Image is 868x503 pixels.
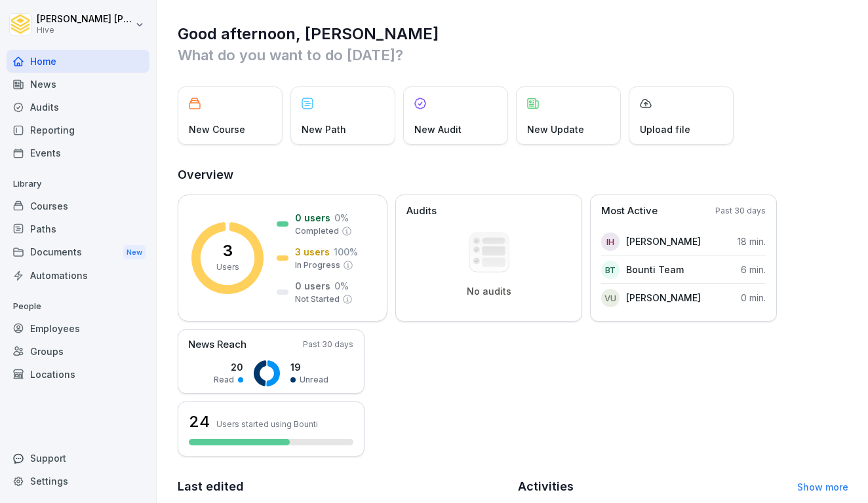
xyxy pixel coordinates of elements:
[178,45,848,65] p: What do you want to do [DATE]?
[37,14,132,25] p: [PERSON_NAME] [PERSON_NAME]
[295,279,330,293] p: 0 users
[7,447,149,470] div: Support
[7,141,149,164] a: Events
[178,166,848,184] h2: Overview
[7,119,149,141] a: Reporting
[601,204,658,219] p: Most Active
[738,234,766,248] p: 18 min.
[7,73,149,96] a: News
[7,50,149,73] a: Home
[214,360,243,374] p: 20
[7,217,149,240] a: Paths
[188,337,247,352] p: News Reach
[741,263,766,276] p: 6 min.
[741,291,766,305] p: 0 min.
[302,122,346,136] p: New Path
[626,234,701,248] p: [PERSON_NAME]
[601,261,620,279] div: BT
[518,477,574,496] h2: Activities
[334,211,349,225] p: 0 %
[601,233,620,251] div: IH
[295,225,339,237] p: Completed
[223,243,233,259] p: 3
[178,477,509,496] h2: Last edited
[295,211,330,225] p: 0 users
[7,240,149,265] a: DocumentsNew
[189,411,210,433] h3: 24
[300,374,328,386] p: Unread
[214,374,234,386] p: Read
[189,122,245,136] p: New Course
[303,339,353,350] p: Past 30 days
[7,195,149,217] a: Courses
[290,360,328,374] p: 19
[601,289,620,307] div: VU
[334,279,349,293] p: 0 %
[626,291,701,305] p: [PERSON_NAME]
[295,259,340,271] p: In Progress
[414,122,462,136] p: New Audit
[7,174,149,195] p: Library
[626,263,684,276] p: Bounti Team
[123,245,146,260] div: New
[37,26,132,35] p: Hive
[216,261,239,273] p: Users
[7,240,149,265] div: Documents
[406,204,437,219] p: Audits
[7,264,149,287] a: Automations
[715,205,766,217] p: Past 30 days
[467,286,511,297] p: No audits
[797,481,848,493] a: Show more
[7,96,149,119] a: Audits
[178,24,848,45] h1: Good afternoon, [PERSON_NAME]
[527,122,584,136] p: New Update
[7,470,149,493] a: Settings
[334,245,358,259] p: 100 %
[7,340,149,363] a: Groups
[640,122,690,136] p: Upload file
[216,419,318,429] p: Users started using Bounti
[295,293,340,305] p: Not Started
[7,317,149,340] a: Employees
[7,296,149,317] p: People
[7,363,149,386] a: Locations
[295,245,330,259] p: 3 users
